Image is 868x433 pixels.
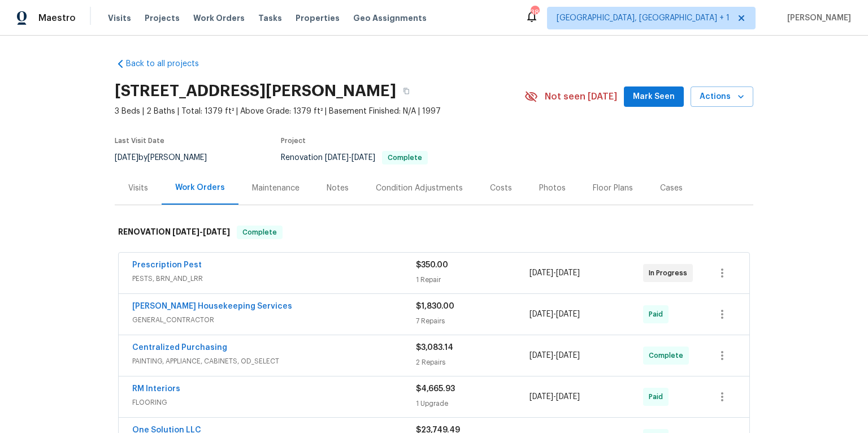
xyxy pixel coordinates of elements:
[539,183,566,194] div: Photos
[132,302,292,310] a: [PERSON_NAME] Housekeeping Services
[132,314,416,326] span: GENERAL_CONTRACTOR
[353,12,427,24] span: Geo Assignments
[172,228,199,236] span: [DATE]
[132,261,202,269] a: Prescription Pest
[416,315,530,327] div: 7 Repairs
[252,183,300,194] div: Maintenance
[530,391,580,402] span: -
[700,90,744,104] span: Actions
[115,151,220,164] div: by [PERSON_NAME]
[416,357,530,368] div: 2 Repairs
[416,302,454,310] span: $1,830.00
[649,309,667,320] span: Paid
[396,81,416,101] button: Copy Address
[490,183,512,194] div: Costs
[649,350,688,361] span: Complete
[376,183,463,194] div: Condition Adjustments
[593,183,633,194] div: Floor Plans
[416,274,530,285] div: 1 Repair
[145,12,180,24] span: Projects
[556,352,580,360] span: [DATE]
[258,14,282,22] span: Tasks
[193,12,245,24] span: Work Orders
[118,226,230,239] h6: RENOVATION
[115,58,223,70] a: Back to all projects
[132,273,416,284] span: PESTS, BRN_AND_LRR
[115,137,164,144] span: Last Visit Date
[115,154,138,162] span: [DATE]
[633,90,675,104] span: Mark Seen
[530,269,553,277] span: [DATE]
[530,393,553,401] span: [DATE]
[115,85,396,97] h2: [STREET_ADDRESS][PERSON_NAME]
[530,352,553,360] span: [DATE]
[649,267,692,279] span: In Progress
[624,86,684,107] button: Mark Seen
[203,228,230,236] span: [DATE]
[783,12,851,24] span: [PERSON_NAME]
[530,350,580,361] span: -
[531,7,539,18] div: 38
[132,397,416,408] span: FLOORING
[281,154,428,162] span: Renovation
[530,310,553,318] span: [DATE]
[238,227,281,238] span: Complete
[38,12,76,24] span: Maestro
[132,356,416,367] span: PAINTING, APPLIANCE, CABINETS, OD_SELECT
[325,154,349,162] span: [DATE]
[556,393,580,401] span: [DATE]
[132,385,180,393] a: RM Interiors
[128,183,148,194] div: Visits
[383,154,427,161] span: Complete
[416,385,455,393] span: $4,665.93
[351,154,375,162] span: [DATE]
[545,91,617,102] span: Not seen [DATE]
[416,398,530,409] div: 1 Upgrade
[115,214,753,250] div: RENOVATION [DATE]-[DATE]Complete
[132,344,227,352] a: Centralized Purchasing
[175,182,225,193] div: Work Orders
[108,12,131,24] span: Visits
[416,261,448,269] span: $350.00
[296,12,340,24] span: Properties
[172,228,230,236] span: -
[325,154,375,162] span: -
[660,183,683,194] div: Cases
[115,106,524,117] span: 3 Beds | 2 Baths | Total: 1379 ft² | Above Grade: 1379 ft² | Basement Finished: N/A | 1997
[691,86,753,107] button: Actions
[327,183,349,194] div: Notes
[281,137,306,144] span: Project
[530,309,580,320] span: -
[556,269,580,277] span: [DATE]
[556,310,580,318] span: [DATE]
[557,12,730,24] span: [GEOGRAPHIC_DATA], [GEOGRAPHIC_DATA] + 1
[416,344,453,352] span: $3,083.14
[530,267,580,279] span: -
[649,391,667,402] span: Paid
